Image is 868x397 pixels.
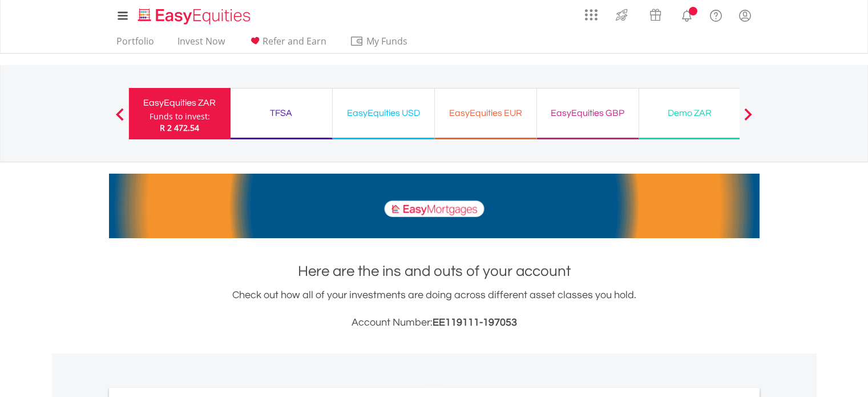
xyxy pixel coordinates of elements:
[701,3,730,26] a: FAQ's and Support
[173,35,229,53] a: Invest Now
[244,35,331,53] a: Refer and Earn
[544,105,632,121] div: EasyEquities GBP
[639,3,672,24] a: Vouchers
[160,122,199,133] span: R 2 472.54
[737,114,760,125] button: Next
[136,7,255,26] img: EasyEquities_Logo.png
[340,105,427,121] div: EasyEquities USD
[109,174,760,238] img: EasyMortage Promotion Banner
[730,3,760,28] a: My Profile
[150,111,210,122] div: Funds to invest:
[578,3,605,21] a: AppsGrid
[442,105,530,121] div: EasyEquities EUR
[109,315,760,331] h3: Account Number:
[646,105,734,121] div: Demo ZAR
[136,95,224,111] div: EasyEquities ZAR
[237,105,325,121] div: TFSA
[263,35,326,47] span: Refer and Earn
[350,34,425,49] span: My Funds
[112,35,159,53] a: Portfolio
[134,3,255,26] a: Home page
[646,6,665,24] img: vouchers-v2.svg
[109,261,760,282] h1: Here are the ins and outs of your account
[585,9,597,21] img: grid-menu-icon.svg
[433,317,517,328] span: EE119111-197053
[672,3,701,26] a: Notifications
[109,287,760,331] div: Check out how all of your investments are doing across different asset classes you hold.
[612,6,631,24] img: thrive-v2.svg
[108,114,131,125] button: Previous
